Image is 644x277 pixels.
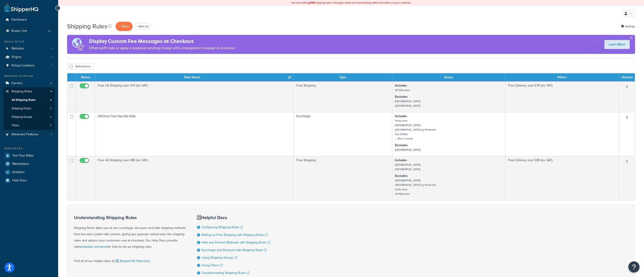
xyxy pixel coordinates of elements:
li: Websites [3,44,55,53]
a: Websites 1 [3,44,55,53]
th: Filters [505,73,619,81]
span: 4 [50,115,52,119]
span: 3 [50,98,52,102]
h3: Understanding Shipping Rules [74,215,186,220]
div: Resources [3,147,55,150]
span: Carriers [11,81,22,85]
span: Shipping Groups [12,115,32,119]
span: Analytics [12,170,25,174]
strong: Excludes [395,94,408,99]
th: Type [294,73,392,81]
a: Learn More [604,40,630,49]
a: example scenarios [81,244,107,249]
strong: Excludes [395,173,408,178]
small: [GEOGRAPHIC_DATA] [395,148,421,152]
li: Shipping Zones [3,104,55,113]
div: Find all of our helpful docs at: [74,254,186,264]
td: Offshore Two Day Kilo Rate [95,112,294,156]
li: Carriers [3,79,55,87]
h1: Shipping Rules [67,22,107,31]
a: Dashboard [3,16,55,24]
a: + New (v1) [134,23,151,30]
div: Basic Setup [3,40,55,44]
small: [GEOGRAPHIC_DATA] [GEOGRAPHIC_DATA] by Postcode Scilly Isles UK Mainland [395,178,436,196]
td: Free Delivery over £85 (inc VAT) [505,156,619,200]
span: 1 [51,47,52,51]
button: Bulk Actions [67,63,93,70]
a: ShipperHQ Home [5,3,38,12]
span: 1 [51,64,52,68]
button: Open Resource Center [628,261,640,273]
strong: Includes [395,83,407,88]
td: Surcharge [294,112,392,156]
span: Websites [11,47,24,51]
a: Settings [621,23,635,30]
a: ShipperHQ Help Docs [115,259,150,263]
p: + New [116,22,133,31]
h3: Helpful Docs [197,215,270,220]
small: [GEOGRAPHIC_DATA] [GEOGRAPHIC_DATA] [395,99,421,108]
a: Filters 5 [3,121,55,130]
p: Offset tariff costs or apply a seasonal handling charge with a transparent message at checkout. [89,45,236,51]
span: 5 [50,124,52,127]
a: Shipping Zones 9 [3,104,55,113]
li: Shipping Groups [3,113,55,121]
a: Carriers 2 [3,79,55,87]
strong: Includes [395,114,407,118]
small: Scilly Isles [GEOGRAPHIC_DATA] [GEOGRAPHIC_DATA] by Postcode Isle of Man ... (Plus 1 more) [395,119,436,141]
a: Setting up Free Shipping with Shipping Rules [201,233,268,237]
a: Using Shipping Groups [201,255,237,260]
li: Origins [3,53,55,61]
th: Actions [619,73,635,81]
a: Using Filters [201,263,222,268]
th: Rule Name : activate to sort column ascending [95,73,294,81]
span: Advanced Features [11,133,38,136]
h4: Display Custom Fee Messages at Checkout [89,38,236,45]
a: Advanced Features 1 [3,130,55,139]
a: Marketplace [3,160,55,168]
strong: Includes [395,158,407,163]
span: Origins [11,55,21,59]
img: duties-banner-06bc72dcb5fe05cb3f9472aba00be2ae8eb53ab6f0d8bb03d382ba314ac3c341.png [67,35,89,54]
a: Hide and Prevent Methods with Shipping Rules [201,240,270,245]
span: Shipping Zones [12,107,31,110]
a: Test Your Rates [3,152,55,160]
td: Free Shipping [294,156,392,200]
a: Configuring Shipping Rules [201,225,243,230]
li: Advanced Features [3,130,55,139]
small: UK Mainland [395,88,410,92]
li: All Shipping Rules [3,96,55,104]
td: Free Shipping [294,81,392,112]
span: 1 [51,55,52,59]
span: 9 [50,107,52,110]
span: Filters [12,124,19,127]
a: Analytics [3,168,55,176]
td: Free UK Shipping over £70 (inc VAT) [95,81,294,112]
a: Shipping Groups 4 [3,113,55,121]
a: Origins 1 [3,53,55,61]
span: Scope: Live [11,29,27,33]
span: 1 [51,133,52,136]
a: Help Docs [3,176,55,184]
small: [GEOGRAPHIC_DATA] [GEOGRAPHIC_DATA] [395,163,421,171]
div: Shipping Rules allow you to set, surcharge, discount, and hide shipping methods from live and cus... [74,215,186,250]
li: Pickup Locations [3,61,55,70]
span: Pickup Locations [11,64,35,68]
a: Troubleshooting Shipping Rules [201,271,249,275]
td: Free UK Shipping over £85 (inc VAT) [95,156,294,200]
span: Test Your Rates [12,154,34,158]
li: Filters [3,121,55,130]
b: LIVE [309,1,315,5]
th: Zones [392,73,505,81]
span: Dashboard [11,18,27,22]
div: Manage Shipping [3,74,55,78]
a: All Shipping Rules 3 [3,96,55,104]
a: Surcharge and Discount with Shipping Rules [201,248,267,252]
span: Marketplace [12,162,29,166]
span: Help Docs [12,179,27,182]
